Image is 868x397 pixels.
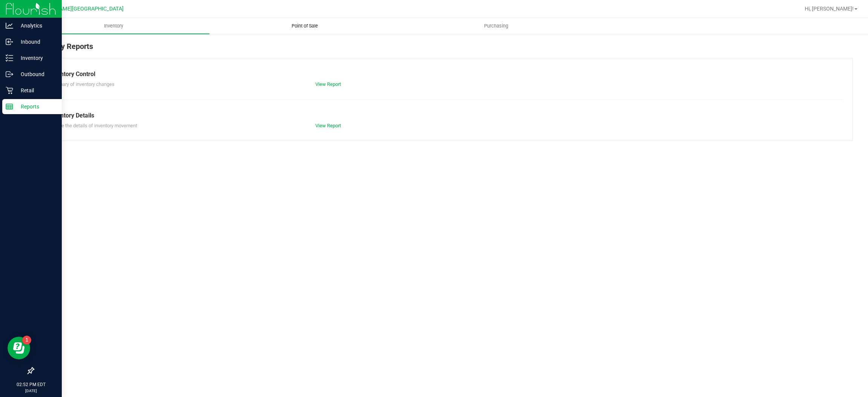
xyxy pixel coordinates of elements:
[13,102,58,111] p: Reports
[49,111,837,120] div: Inventory Details
[22,336,31,345] iframe: Resource center unread badge
[18,18,209,34] a: Inventory
[49,123,137,128] span: Explore the details of inventory movement
[13,37,58,46] p: Inbound
[33,41,853,58] div: Inventory Reports
[315,81,341,87] a: View Report
[400,18,592,34] a: Purchasing
[13,86,58,95] p: Retail
[6,38,13,46] inline-svg: Inbound
[3,388,58,394] p: [DATE]
[6,54,13,62] inline-svg: Inventory
[474,23,518,29] span: Purchasing
[49,81,115,87] span: Summary of inventory changes
[209,18,401,34] a: Point of Sale
[13,53,58,63] p: Inventory
[6,87,13,94] inline-svg: Retail
[13,21,58,30] p: Analytics
[94,23,133,29] span: Inventory
[281,23,328,29] span: Point of Sale
[805,6,854,12] span: Hi, [PERSON_NAME]!
[6,70,13,78] inline-svg: Outbound
[49,70,837,79] div: Inventory Control
[315,123,341,128] a: View Report
[3,381,58,388] p: 02:52 PM EDT
[6,22,13,29] inline-svg: Analytics
[6,103,13,110] inline-svg: Reports
[13,70,58,79] p: Outbound
[31,6,124,12] span: [PERSON_NAME][GEOGRAPHIC_DATA]
[8,337,30,359] iframe: Resource center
